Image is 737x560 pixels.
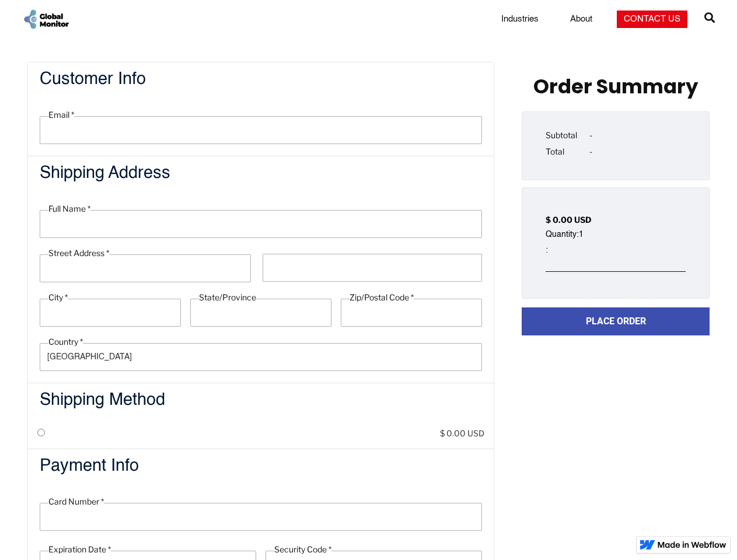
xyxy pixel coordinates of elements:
[48,544,111,555] label: Expiration Date *
[274,544,331,555] label: Security Code *
[40,71,146,89] h4: Customer Info
[199,292,256,303] label: State/Province
[440,428,484,439] div: $ 0.00 USD
[533,76,698,97] h1: Order Summary
[546,146,564,157] div: Total
[563,13,599,25] a: About
[522,307,710,335] a: Place Order
[40,457,139,476] h4: Payment Info
[589,129,592,141] div: -
[350,292,414,303] label: Zip/Postal Code *
[48,496,104,508] label: Card Number *
[48,203,90,215] label: Full Name *
[48,292,68,303] label: City *
[40,164,170,183] h4: Shipping Address
[579,229,584,240] div: 1
[617,10,687,28] a: Contact Us
[546,229,579,240] div: Quantity:
[546,129,577,141] div: Subtotal
[546,244,548,257] span: :
[494,13,546,25] a: Industries
[589,146,592,157] div: -
[48,109,74,121] label: Email *
[22,8,70,30] a: home
[658,541,726,548] img: Made in Webflow
[48,336,83,348] label: Country *
[704,8,715,31] a: 
[40,391,165,410] h4: Shipping Method
[48,247,109,259] label: Street Address *
[546,214,592,229] div: $ 0.00 USD
[704,9,715,26] span: 
[37,429,45,436] input: $ 0.00 USD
